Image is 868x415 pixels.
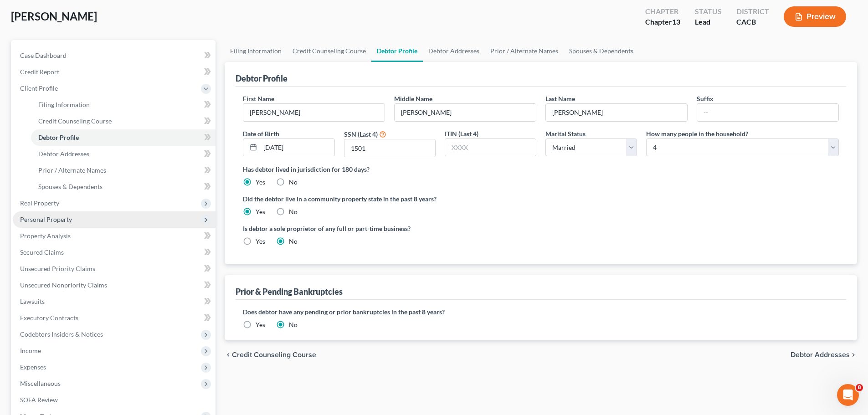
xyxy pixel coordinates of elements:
a: Filing Information [31,97,216,113]
span: [PERSON_NAME] [11,10,97,23]
span: Unsecured Priority Claims [20,265,95,272]
div: Lead [695,17,722,27]
span: Lawsuits [20,297,45,305]
span: Income [20,347,41,354]
a: SOFA Review [13,392,216,408]
label: Yes [256,207,265,216]
i: chevron_left [225,351,232,359]
a: Prior / Alternate Names [485,40,564,62]
input: M.I [395,104,536,121]
label: Yes [256,178,265,187]
span: Secured Claims [20,248,64,256]
div: Debtor Profile [236,73,288,84]
a: Credit Counseling Course [31,113,216,129]
input: XXXX [445,139,536,156]
button: Debtor Addresses chevron_right [791,351,857,359]
label: Date of Birth [243,129,279,138]
button: chevron_left Credit Counseling Course [225,351,316,359]
a: Unsecured Priority Claims [13,261,216,277]
a: Credit Counseling Course [287,40,371,62]
div: District [736,6,769,17]
a: Debtor Profile [31,129,216,146]
span: Debtor Addresses [38,150,89,158]
label: Suffix [697,94,714,103]
a: Debtor Addresses [423,40,485,62]
span: Credit Counseling Course [232,351,316,359]
span: Expenses [20,363,46,371]
span: Credit Report [20,68,59,76]
span: Property Analysis [20,232,71,240]
a: Credit Report [13,64,216,80]
span: Unsecured Nonpriority Claims [20,281,107,289]
input: -- [697,104,838,121]
a: Unsecured Nonpriority Claims [13,277,216,293]
span: 13 [672,17,680,26]
span: Credit Counseling Course [38,117,112,125]
button: Preview [784,6,846,27]
a: Lawsuits [13,293,216,310]
label: No [289,320,298,329]
input: XXXX [344,139,435,157]
a: Secured Claims [13,244,216,261]
div: CACB [736,17,769,27]
div: Status [695,6,722,17]
iframe: Intercom live chat [837,384,859,406]
label: SSN (Last 4) [344,129,378,139]
div: Chapter [645,17,680,27]
span: Codebtors Insiders & Notices [20,330,103,338]
span: Debtor Addresses [791,351,850,359]
span: Miscellaneous [20,379,61,387]
label: Yes [256,237,265,246]
label: No [289,207,298,216]
label: No [289,237,298,246]
input: MM/DD/YYYY [260,139,334,156]
span: Executory Contracts [20,314,78,322]
span: Personal Property [20,215,72,223]
a: Executory Contracts [13,310,216,326]
a: Debtor Addresses [31,146,216,162]
label: First Name [243,94,274,103]
label: ITIN (Last 4) [445,129,478,138]
span: Case Dashboard [20,51,67,59]
div: Prior & Pending Bankruptcies [236,286,343,297]
label: Does debtor have any pending or prior bankruptcies in the past 8 years? [243,307,839,317]
span: Spouses & Dependents [38,183,103,190]
span: Debtor Profile [38,133,79,141]
span: Filing Information [38,101,90,108]
label: Middle Name [394,94,432,103]
a: Case Dashboard [13,47,216,64]
a: Property Analysis [13,228,216,244]
input: -- [546,104,687,121]
label: Is debtor a sole proprietor of any full or part-time business? [243,224,536,233]
label: No [289,178,298,187]
a: Debtor Profile [371,40,423,62]
label: Last Name [545,94,575,103]
span: 8 [856,384,863,391]
span: Real Property [20,199,59,207]
label: How many people in the household? [646,129,748,138]
input: -- [243,104,385,121]
label: Yes [256,320,265,329]
div: Chapter [645,6,680,17]
a: Prior / Alternate Names [31,162,216,179]
i: chevron_right [850,351,857,359]
span: SOFA Review [20,396,58,404]
label: Did the debtor live in a community property state in the past 8 years? [243,194,839,204]
span: Prior / Alternate Names [38,166,106,174]
a: Spouses & Dependents [31,179,216,195]
label: Marital Status [545,129,586,138]
a: Spouses & Dependents [564,40,639,62]
label: Has debtor lived in jurisdiction for 180 days? [243,164,839,174]
span: Client Profile [20,84,58,92]
a: Filing Information [225,40,287,62]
